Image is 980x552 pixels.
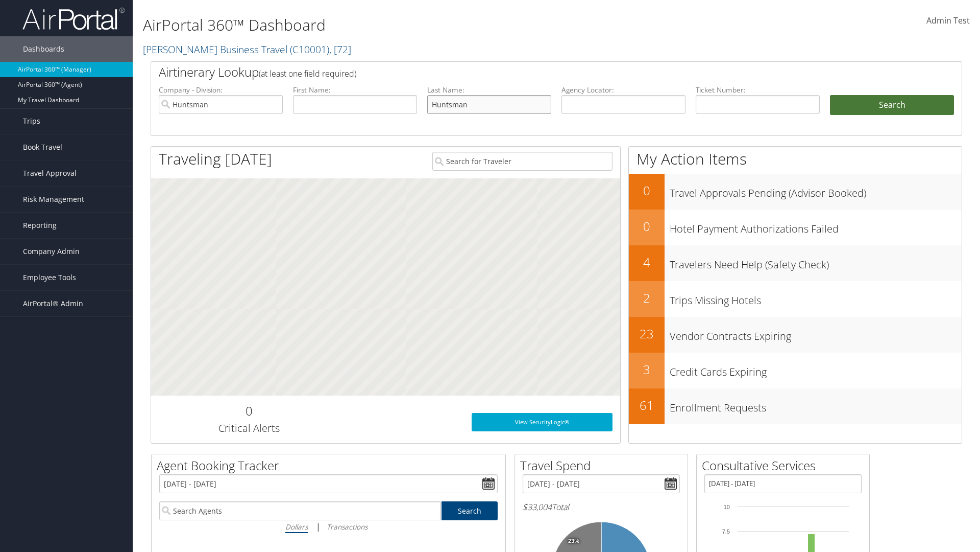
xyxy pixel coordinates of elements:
[629,182,665,199] h2: 0
[523,501,680,513] h6: Total
[629,388,962,424] a: 61Enrollment Requests
[520,457,688,474] h2: Travel Spend
[722,528,730,535] tspan: 7.5
[629,174,962,210] a: 0Travel Approvals Pending (Advisor Booked)
[23,239,80,264] span: Company Admin
[23,213,57,238] span: Reporting
[629,317,962,353] a: 23Vendor Contracts Expiring
[629,254,665,271] h2: 4
[143,42,351,56] a: [PERSON_NAME] Business Travel
[159,63,887,81] h2: Airtinerary Lookup
[629,245,962,281] a: 4Travelers Need Help (Safety Check)
[23,265,76,290] span: Employee Tools
[285,522,308,532] i: Dollars
[23,134,62,160] span: Book Travel
[670,324,962,343] h3: Vendor Contracts Expiring
[159,421,339,435] h3: Critical Alerts
[926,15,970,26] span: Admin Test
[670,217,962,236] h3: Hotel Payment Authorizations Failed
[23,187,84,212] span: Risk Management
[670,252,962,272] h3: Travelers Need Help (Safety Check)
[670,181,962,200] h3: Travel Approvals Pending (Advisor Booked)
[143,14,694,36] h1: AirPortal 360™ Dashboard
[629,353,962,388] a: 3Credit Cards Expiring
[629,361,665,378] h2: 3
[629,397,665,414] h2: 61
[293,85,417,95] label: First Name:
[629,210,962,245] a: 0Hotel Payment Authorizations Failed
[561,85,685,95] label: Agency Locator:
[724,504,730,510] tspan: 10
[23,160,77,186] span: Travel Approval
[629,325,665,342] h2: 23
[629,148,962,170] h1: My Action Items
[629,218,665,235] h2: 0
[159,520,498,533] div: |
[23,36,64,62] span: Dashboards
[670,288,962,308] h3: Trips Missing Hotels
[670,360,962,379] h3: Credit Cards Expiring
[629,289,665,307] h2: 2
[830,95,954,116] button: Search
[327,522,367,532] i: Transactions
[23,108,40,134] span: Trips
[159,148,272,170] h1: Traveling [DATE]
[290,42,329,56] span: ( C10001 )
[670,396,962,415] h3: Enrollment Requests
[159,85,283,95] label: Company - Division:
[22,7,125,31] img: airportal-logo.png
[259,68,356,79] span: (at least one field required)
[523,501,552,513] span: $33,004
[702,457,869,474] h2: Consultative Services
[432,152,612,171] input: Search for Traveler
[568,538,579,544] tspan: 23%
[696,85,820,95] label: Ticket Number:
[629,281,962,317] a: 2Trips Missing Hotels
[926,5,970,37] a: Admin Test
[159,402,339,420] h2: 0
[329,42,351,56] span: , [ 72 ]
[157,457,505,474] h2: Agent Booking Tracker
[427,85,551,95] label: Last Name:
[159,501,441,520] input: Search Agents
[23,291,83,316] span: AirPortal® Admin
[472,413,612,431] a: View SecurityLogic®
[442,501,498,520] a: Search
